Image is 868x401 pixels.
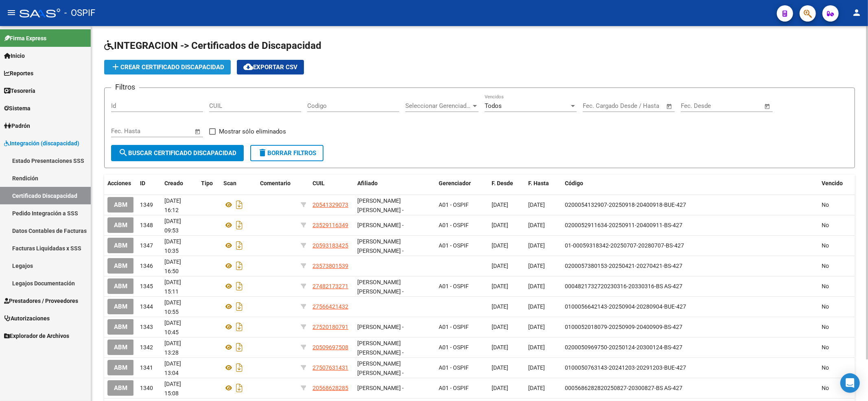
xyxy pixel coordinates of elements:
span: ABM [114,202,127,209]
span: [DATE] [492,283,508,289]
span: 0200057380153-20250421-20270421-BS-427 [565,263,682,269]
button: Exportar CSV [237,60,304,75]
i: Descargar documento [234,381,245,394]
span: Padrón [4,121,30,130]
span: 0200050969750-20250124-20300124-BS-427 [565,344,682,351]
span: 20568628285 [313,385,348,391]
button: Buscar Certificado Discapacidad [111,145,244,161]
span: [DATE] [492,242,508,249]
span: No [822,283,829,289]
span: Borrar Filtros [258,149,316,157]
button: Borrar Filtros [250,145,324,161]
span: No [822,263,829,269]
span: 0200052911634-20250911-20400911-BS-427 [565,222,682,228]
span: 0100056642143-20250904-20280904-BUE-427 [565,303,686,310]
i: Descargar documento [234,320,245,333]
datatable-header-cell: Creado [161,175,198,192]
datatable-header-cell: Acciones [104,175,137,192]
span: Inicio [4,51,25,60]
span: 23529116349 [313,222,348,228]
button: ABM [107,360,134,375]
span: Buscar Certificado Discapacidad [118,149,236,157]
span: No [822,242,829,249]
span: 1349 [140,202,153,208]
span: [DATE] 16:12 [164,197,181,213]
span: [DATE] 10:45 [164,320,181,335]
datatable-header-cell: Tipo [198,175,220,192]
button: ABM [107,380,134,395]
span: [DATE] [528,364,545,371]
span: Sistema [4,104,31,113]
span: [DATE] [492,385,508,391]
span: [DATE] 16:50 [164,259,181,274]
span: 1348 [140,222,153,228]
span: INTEGRACION -> Certificados de Discapacidad [104,40,321,51]
span: 1347 [140,242,153,249]
span: Creado [164,180,183,186]
span: [DATE] [492,324,508,330]
span: 20541329073 [313,202,348,208]
span: ABM [114,222,127,229]
div: Open Intercom Messenger [840,373,860,393]
span: Acciones [107,180,131,186]
span: ABM [114,324,127,331]
mat-icon: search [118,148,128,158]
span: Firma Express [4,34,46,43]
span: [PERSON_NAME] [PERSON_NAME] - [357,238,404,254]
button: Open calendar [665,102,674,111]
span: 1344 [140,303,153,310]
span: 20509697508 [313,344,348,351]
datatable-header-cell: F. Desde [488,175,525,192]
span: Integración (discapacidad) [4,139,79,148]
span: [DATE] [528,202,545,208]
span: [DATE] 10:55 [164,299,181,315]
input: Fecha fin [623,102,662,110]
span: A01 - OSPIF [439,344,469,351]
datatable-header-cell: F. Hasta [525,175,562,192]
input: Fecha fin [721,102,761,110]
span: A01 - OSPIF [439,283,469,289]
span: Vencido [822,180,843,186]
h3: Filtros [111,81,139,93]
span: Código [565,180,583,186]
datatable-header-cell: CUIL [309,175,354,192]
span: ABM [114,283,127,290]
span: ABM [114,344,127,351]
i: Descargar documento [234,280,245,293]
span: ABM [114,303,127,311]
span: F. Hasta [528,180,549,186]
span: [PERSON_NAME] - [357,385,404,391]
span: Explorador de Archivos [4,331,69,340]
span: Comentario [260,180,291,186]
span: [DATE] [528,222,545,228]
span: No [822,222,829,228]
span: 01-00059318342-20250707-20280707-BS-427 [565,242,684,249]
mat-icon: delete [258,148,267,158]
span: 0200054132907-20250918-20400918-BUE-427 [565,202,686,208]
datatable-header-cell: Vencido [818,175,855,192]
datatable-header-cell: ID [137,175,161,192]
i: Descargar documento [234,259,245,272]
span: [PERSON_NAME] [PERSON_NAME] - [357,360,404,376]
span: - OSPIF [64,4,95,22]
span: [DATE] [528,385,545,391]
span: [DATE] 10:35 [164,238,181,254]
span: Prestadores / Proveedores [4,296,78,305]
span: 0100052018079-20250909-20400909-BS-427 [565,324,682,330]
span: [DATE] [528,283,545,289]
span: Seleccionar Gerenciador [405,102,471,110]
mat-icon: cloud_download [243,62,253,72]
span: A01 - OSPIF [439,242,469,249]
span: A01 - OSPIF [439,202,469,208]
span: 1345 [140,283,153,289]
span: 1343 [140,324,153,330]
span: [DATE] [528,263,545,269]
i: Descargar documento [234,300,245,313]
button: ABM [107,217,134,232]
span: A01 - OSPIF [439,364,469,371]
datatable-header-cell: Código [562,175,818,192]
button: ABM [107,258,134,273]
button: ABM [107,197,134,212]
button: ABM [107,340,134,355]
span: [DATE] [492,222,508,228]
